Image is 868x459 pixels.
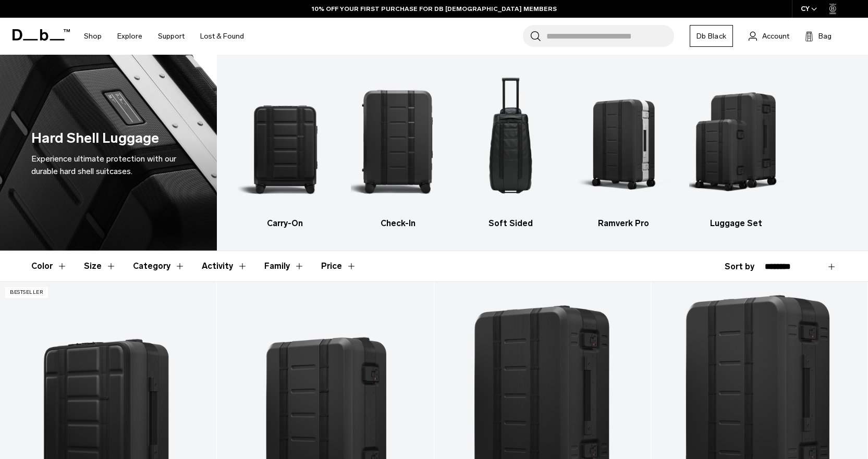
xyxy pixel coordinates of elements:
[321,251,357,281] button: Toggle Price
[749,30,789,42] a: Account
[351,70,445,230] li: 2 / 5
[200,18,244,55] a: Lost & Found
[689,70,784,212] img: Db
[689,70,784,230] a: Db Luggage Set
[689,70,784,230] li: 5 / 5
[805,30,832,42] button: Bag
[463,217,558,230] h3: Soft Sided
[31,251,67,281] button: Toggle Filter
[762,31,789,42] span: Account
[818,31,832,42] span: Bag
[264,251,304,281] button: Toggle Filter
[84,18,102,55] a: Shop
[351,70,445,212] img: Db
[351,70,445,230] a: Db Check-In
[158,18,185,55] a: Support
[76,18,252,55] nav: Main Navigation
[576,217,670,230] h3: Ramverk Pro
[351,217,445,230] h3: Check-In
[31,128,159,149] h1: Hard Shell Luggage
[689,217,784,230] h3: Luggage Set
[576,70,670,230] li: 4 / 5
[238,70,332,230] li: 1 / 5
[463,70,558,230] li: 3 / 5
[133,251,185,281] button: Toggle Filter
[463,70,558,212] img: Db
[690,25,733,47] a: Db Black
[117,18,142,55] a: Explore
[238,70,332,212] img: Db
[5,287,48,298] p: Bestseller
[238,70,332,230] a: Db Carry-On
[576,70,670,212] img: Db
[84,251,116,281] button: Toggle Filter
[312,4,557,14] a: 10% OFF YOUR FIRST PURCHASE FOR DB [DEMOGRAPHIC_DATA] MEMBERS
[238,217,332,230] h3: Carry-On
[463,70,558,230] a: Db Soft Sided
[576,70,670,230] a: Db Ramverk Pro
[202,251,248,281] button: Toggle Filter
[31,154,176,176] span: Experience ultimate protection with our durable hard shell suitcases.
